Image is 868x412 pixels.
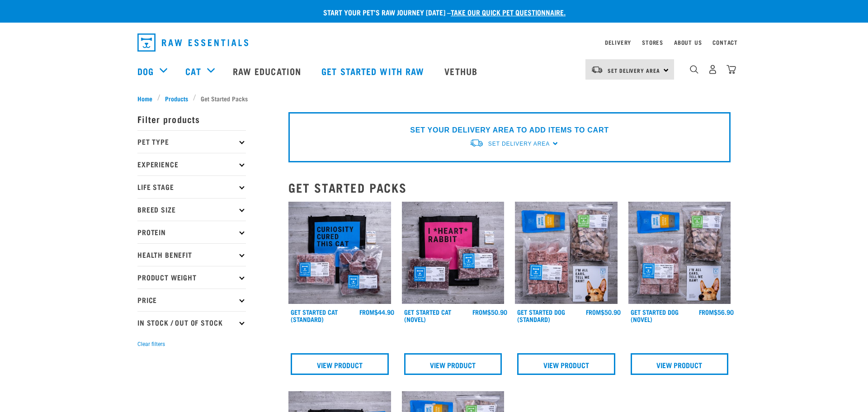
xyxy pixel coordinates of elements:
[137,289,246,311] p: Price
[410,125,609,136] p: SET YOUR DELIVERY AREA TO ADD ITEMS TO CART
[160,94,193,103] a: Products
[591,66,603,74] img: van-moving.png
[517,353,615,375] a: View Product
[291,353,389,375] a: View Product
[472,308,507,316] div: $50.90
[137,130,246,153] p: Pet Type
[359,308,394,316] div: $44.90
[472,310,487,313] span: FROM
[137,33,248,52] img: Raw Essentials Logo
[137,94,152,103] span: Home
[608,69,660,72] span: Set Delivery Area
[605,41,631,44] a: Delivery
[726,65,736,74] img: home-icon@2x.png
[137,221,246,243] p: Protein
[488,141,550,147] span: Set Delivery Area
[515,202,618,304] img: NSP Dog Standard Update
[690,65,698,74] img: home-icon-1@2x.png
[404,353,502,375] a: View Product
[586,310,601,313] span: FROM
[631,310,679,321] a: Get Started Dog (Novel)
[469,138,484,148] img: van-moving.png
[288,202,391,304] img: Assortment Of Raw Essential Products For Cats Including, Blue And Black Tote Bag With "Curiosity ...
[137,266,246,289] p: Product Weight
[642,41,663,44] a: Stores
[137,311,246,334] p: In Stock / Out Of Stock
[137,340,165,348] button: Clear filters
[130,30,738,55] nav: dropdown navigation
[224,53,312,89] a: Raw Education
[137,243,246,266] p: Health Benefit
[137,94,731,103] nav: breadcrumbs
[291,310,338,321] a: Get Started Cat (Standard)
[708,65,717,74] img: user.png
[288,180,731,194] h2: Get Started Packs
[402,202,505,304] img: Assortment Of Raw Essential Products For Cats Including, Pink And Black Tote Bag With "I *Heart* ...
[712,41,738,44] a: Contact
[137,153,246,175] p: Experience
[435,53,489,89] a: Vethub
[586,308,621,316] div: $50.90
[517,310,565,321] a: Get Started Dog (Standard)
[359,310,374,313] span: FROM
[674,41,702,44] a: About Us
[137,64,154,78] a: Dog
[699,310,714,313] span: FROM
[404,310,451,321] a: Get Started Cat (Novel)
[165,94,188,103] span: Products
[631,353,729,375] a: View Product
[628,202,731,304] img: NSP Dog Novel Update
[137,198,246,221] p: Breed Size
[137,175,246,198] p: Life Stage
[185,64,201,78] a: Cat
[451,10,566,14] a: take our quick pet questionnaire.
[699,308,734,316] div: $56.90
[137,94,157,103] a: Home
[137,108,246,130] p: Filter products
[312,53,435,89] a: Get started with Raw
